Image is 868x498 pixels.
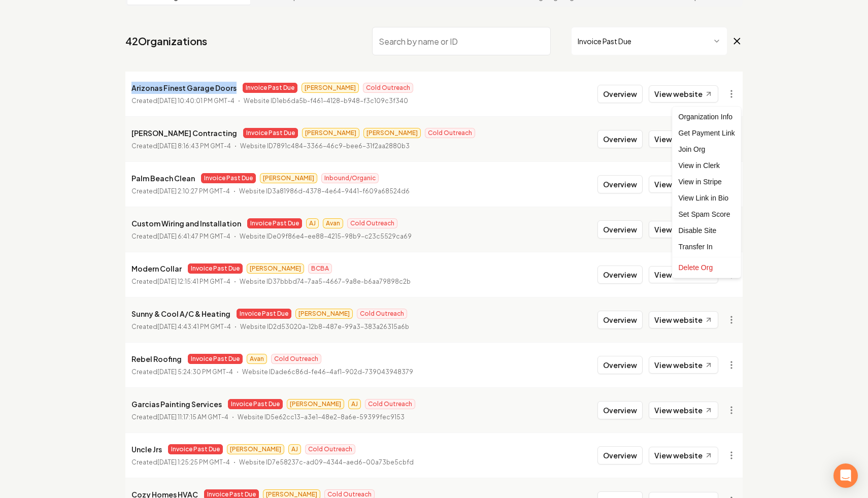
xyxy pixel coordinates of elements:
[675,157,739,174] a: View in Clerk
[675,206,739,222] div: Set Spam Score
[675,174,739,190] a: View in Stripe
[675,239,739,255] div: Transfer In
[675,222,739,239] div: Disable Site
[675,109,739,125] div: Organization Info
[675,125,739,141] div: Get Payment Link
[675,190,739,206] a: View Link in Bio
[675,141,739,157] div: Join Org
[675,259,739,276] div: Delete Org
